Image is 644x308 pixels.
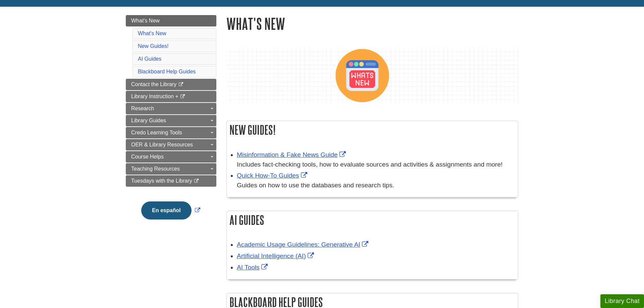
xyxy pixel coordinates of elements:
span: Research [131,106,154,111]
a: Link opens in new window [237,172,309,179]
a: What's New [126,15,216,26]
span: OER & Library Resources [131,142,193,147]
a: Link opens in new window [237,264,269,271]
a: Library Guides [126,115,216,126]
span: Library Guides [131,118,166,123]
span: Tuesdays with the Library [131,178,192,184]
span: What's New [131,18,160,23]
a: Contact the Library [126,79,216,90]
a: Research [126,103,216,114]
button: En español [141,201,191,220]
h2: AI Guides [227,211,518,229]
a: Link opens in new window [140,207,202,213]
span: Course Helps [131,154,164,160]
a: Blackboard Help Guides [138,69,196,74]
div: Includes fact-checking tools, how to evaluate sources and activities & assignments and more! [237,160,515,170]
i: This link opens in a new window [180,95,185,99]
a: Link opens in new window [237,151,347,158]
h1: What's New [226,15,518,32]
a: Credo Learning Tools [126,127,216,138]
a: What's New [138,30,166,36]
img: what's new [226,47,518,104]
a: Link opens in new window [237,241,370,248]
span: Library Instruction + [131,94,178,99]
div: Guide Page Menu [126,15,216,231]
a: Tuesdays with the Library [126,175,216,187]
span: Contact the Library [131,81,176,87]
div: Guides on how to use the databases and research tips. [237,181,515,190]
button: Library Chat [600,294,644,308]
span: Credo Learning Tools [131,130,182,135]
a: AI Guides [138,56,161,62]
span: Teaching Resources [131,166,180,172]
a: OER & Library Resources [126,139,216,150]
i: This link opens in a new window [194,179,199,183]
a: Link opens in new window [237,252,316,259]
a: Course Helps [126,151,216,163]
h2: New Guides! [227,121,518,139]
a: Library Instruction + [126,91,216,102]
a: Teaching Resources [126,163,216,175]
i: This link opens in a new window [178,82,184,87]
a: New Guides! [138,43,169,49]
